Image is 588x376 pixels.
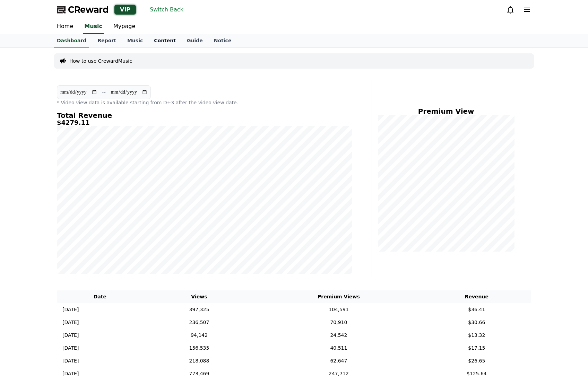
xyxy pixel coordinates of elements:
a: Content [148,34,181,47]
th: Views [143,290,256,303]
td: 156,535 [143,342,256,355]
span: CReward [68,4,109,15]
a: Music [83,19,104,34]
td: 236,507 [143,316,256,329]
th: Premium Views [255,290,422,303]
td: $13.32 [422,329,531,342]
th: Date [57,290,143,303]
p: [DATE] [62,357,79,365]
p: * Video view data is available starting from D+3 after the video view date. [57,99,352,106]
p: ~ [102,88,106,96]
a: Home [51,19,79,34]
td: 62,647 [255,355,422,367]
h5: $4279.11 [57,119,352,126]
a: How to use CrewardMusic [69,58,132,64]
a: Music [122,34,148,47]
a: Mypage [108,19,141,34]
h4: Premium View [378,107,514,115]
td: 24,542 [255,329,422,342]
p: [DATE] [62,306,79,313]
td: $36.41 [422,303,531,316]
td: 70,910 [255,316,422,329]
td: $26.65 [422,355,531,367]
div: VIP [114,5,136,15]
td: 94,142 [143,329,256,342]
td: 218,088 [143,355,256,367]
td: $17.15 [422,342,531,355]
a: Notice [208,34,237,47]
td: 104,591 [255,303,422,316]
td: $30.66 [422,316,531,329]
p: [DATE] [62,344,79,352]
td: 397,325 [143,303,256,316]
button: Switch Back [147,4,186,15]
a: Dashboard [54,34,89,47]
a: Guide [181,34,208,47]
h4: Total Revenue [57,112,352,119]
p: [DATE] [62,319,79,326]
a: CReward [57,4,109,15]
a: Report [92,34,122,47]
p: [DATE] [62,332,79,339]
th: Revenue [422,290,531,303]
td: 40,511 [255,342,422,355]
